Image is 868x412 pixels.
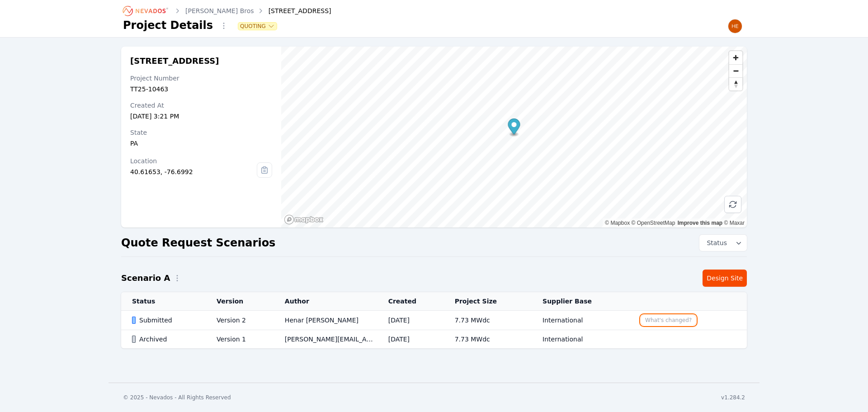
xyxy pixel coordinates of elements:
[130,85,272,94] div: TT25-10463
[123,18,213,33] h1: Project Details
[377,311,444,330] td: [DATE]
[508,118,520,137] div: Map marker
[132,316,201,325] div: Submitted
[729,64,742,77] button: Zoom out
[444,330,532,349] td: 7.73 MWdc
[130,56,272,66] h2: [STREET_ADDRESS]
[130,101,272,110] div: Created At
[121,292,206,311] th: Status
[699,235,747,251] button: Status
[641,315,696,325] button: What's changed?
[724,220,745,226] a: Maxar
[532,311,630,330] td: International
[729,51,742,64] button: Zoom in
[605,220,630,226] a: Mapbox
[729,65,742,77] span: Zoom out
[121,236,275,250] h2: Quote Request Scenarios
[206,311,274,330] td: Version 2
[377,292,444,311] th: Created
[728,19,742,33] img: Henar Luque
[256,6,331,15] div: [STREET_ADDRESS]
[703,270,747,287] a: Design Site
[703,238,727,247] span: Status
[678,220,722,226] a: Improve this map
[274,292,377,311] th: Author
[238,23,277,30] button: Quoting
[206,292,274,311] th: Version
[721,394,745,401] div: v1.284.2
[444,292,532,311] th: Project Size
[123,394,231,401] div: © 2025 - Nevados - All Rights Reserved
[130,139,272,148] div: PA
[121,272,170,284] h2: Scenario A
[185,6,254,15] a: [PERSON_NAME] Bros
[281,47,747,227] canvas: Map
[123,4,331,18] nav: Breadcrumb
[729,77,742,90] button: Reset bearing to north
[632,220,675,226] a: OpenStreetMap
[130,128,272,137] div: State
[130,156,257,166] div: Location
[132,335,201,344] div: Archived
[729,78,742,90] span: Reset bearing to north
[377,330,444,349] td: [DATE]
[121,330,747,349] tr: ArchivedVersion 1[PERSON_NAME][EMAIL_ADDRESS][PERSON_NAME][DOMAIN_NAME][DATE]7.73 MWdcInternational
[121,311,747,330] tr: SubmittedVersion 2Henar [PERSON_NAME][DATE]7.73 MWdcInternationalWhat's changed?
[444,311,532,330] td: 7.73 MWdc
[130,167,257,176] div: 40.61653, -76.6992
[206,330,274,349] td: Version 1
[284,214,324,225] a: Mapbox homepage
[274,311,377,330] td: Henar [PERSON_NAME]
[130,112,272,121] div: [DATE] 3:21 PM
[532,330,630,349] td: International
[274,330,377,349] td: [PERSON_NAME][EMAIL_ADDRESS][PERSON_NAME][DOMAIN_NAME]
[130,74,272,83] div: Project Number
[532,292,630,311] th: Supplier Base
